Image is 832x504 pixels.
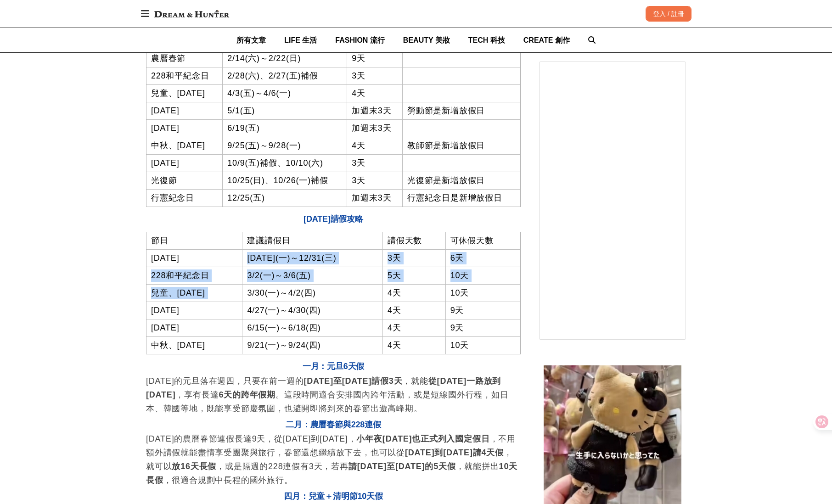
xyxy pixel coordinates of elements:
div: 登入 / 註冊 [646,6,691,22]
td: 兒童、[DATE] [146,285,242,302]
strong: 請[DATE]至[DATE]的5天假 [349,462,456,471]
td: 2/28(六)、2/27(五)補假 [223,67,347,85]
td: 加週末3天 [347,102,403,120]
td: 3/30(一)～4/2(四) [242,285,383,302]
span: CREATE 創作 [523,36,570,44]
span: FASHION 流行 [335,36,385,44]
td: 中秋、[DATE] [146,137,223,155]
td: 6/15(一)～6/18(四) [242,319,383,337]
td: 5天 [382,267,445,285]
td: 4天 [382,302,445,319]
td: 勞動節是新增放假日 [403,102,521,120]
td: [DATE] [146,120,223,137]
strong: 小年夜[DATE]也正式列入國定假日 [356,434,489,443]
strong: 放16天長假 [172,462,216,471]
td: 加週末3天 [347,120,403,137]
td: 4天 [347,137,403,155]
td: 4天 [382,337,445,354]
span: LIFE 生活 [284,36,317,44]
td: [DATE] [146,155,223,172]
td: [DATE] [146,250,242,267]
td: 9/21(一)～9/24(四) [242,337,383,354]
strong: [DATE]到[DATE]請4天假 [405,448,504,457]
span: [DATE]請假攻略 [304,214,363,224]
td: 4天 [347,85,403,102]
td: 9天 [347,50,403,67]
td: 9天 [445,302,520,319]
td: 228和平紀念日 [146,67,223,85]
td: [DATE] [146,302,242,319]
td: [DATE] [146,319,242,337]
td: 3天 [347,172,403,190]
img: Dream & Hunter [150,6,234,22]
strong: [DATE]至[DATE]請假3天 [304,376,402,386]
span: BEAUTY 美妝 [403,36,450,44]
td: 可休假天數 [445,232,520,250]
td: 行憲紀念日 [146,190,223,207]
td: 農曆春節 [146,50,223,67]
td: 9天 [445,319,520,337]
td: 10天 [445,267,520,285]
td: 請假天數 [382,232,445,250]
td: 中秋、[DATE] [146,337,242,354]
td: 4/3(五)～4/6(一) [223,85,347,102]
a: CREATE 創作 [523,28,570,52]
td: [DATE] [146,102,223,120]
td: 9/25(五)～9/28(一) [223,137,347,155]
td: 兒童、[DATE] [146,85,223,102]
td: 教師節是新增放假日 [403,137,521,155]
strong: 從[DATE]一路放到[DATE] [146,376,501,399]
td: [DATE](一)～12/31(三) [242,250,383,267]
td: 3天 [347,155,403,172]
a: BEAUTY 美妝 [403,28,450,52]
a: TECH 科技 [468,28,505,52]
span: TECH 科技 [468,36,505,44]
td: 建議請假日 [242,232,383,250]
a: FASHION 流行 [335,28,385,52]
td: 節日 [146,232,242,250]
td: 4天 [382,285,445,302]
td: 3天 [382,250,445,267]
td: 6/19(五) [223,120,347,137]
span: 四月：兒童＋清明節10天假 [284,492,383,501]
td: 行憲紀念日是新增放假日 [403,190,521,207]
td: 228和平紀念日 [146,267,242,285]
td: 6天 [445,250,520,267]
td: 加週末3天 [347,190,403,207]
td: 5/1(五) [223,102,347,120]
td: 10天 [445,337,520,354]
td: 12/25(五) [223,190,347,207]
td: 10/25(日)、10/26(一)補假 [223,172,347,190]
a: 所有文章 [236,28,266,52]
td: 光復節 [146,172,223,190]
td: 3天 [347,67,403,85]
td: 10天 [445,285,520,302]
a: LIFE 生活 [284,28,317,52]
td: 4/27(一)～4/30(四) [242,302,383,319]
td: 光復節是新增放假日 [403,172,521,190]
span: 一月：元旦6天假 [303,362,365,371]
strong: 6天的跨年假期 [219,390,275,399]
td: 3/2(一)～3/6(五) [242,267,383,285]
td: 10/9(五)補假、10/10(六) [223,155,347,172]
p: [DATE]的元旦落在週四，只要在前一週的 ，就能 ，享有長達 。這段時間適合安排國內跨年活動，或是短線國外行程，如日本、韓國等地，既能享受節慶氛圍，也避開即將到來的春節出遊高峰期。 [146,374,521,415]
td: 4天 [382,319,445,337]
p: [DATE]的農曆春節連假長達9天，從[DATE]到[DATE]， ，不用額外請假就能盡情享受團聚與旅行，春節還想繼續放下去，也可以從 ，就可以 ，或是隔週的228連假有3天，若再 ，就能拼出 ... [146,432,521,487]
span: 二月：農曆春節與228連假 [286,420,381,429]
td: 2/14(六)～2/22(日) [223,50,347,67]
span: 所有文章 [236,36,266,44]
